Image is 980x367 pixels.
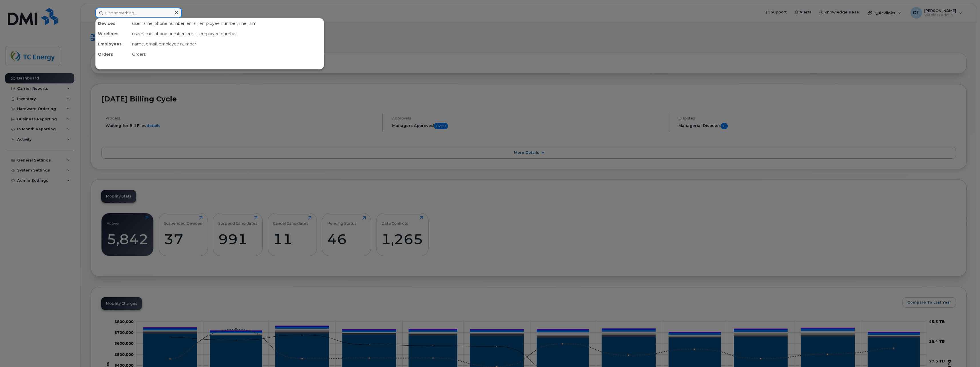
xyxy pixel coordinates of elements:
div: Devices [96,18,130,29]
div: Wirelines [96,29,130,39]
div: Orders [96,49,130,59]
div: username, phone number, email, employee number, imei, sim [130,18,324,29]
div: name, email, employee number [130,39,324,49]
div: username, phone number, email, employee number [130,29,324,39]
div: Employees [96,39,130,49]
div: Orders [130,49,324,59]
iframe: Messenger Launcher [955,342,976,363]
